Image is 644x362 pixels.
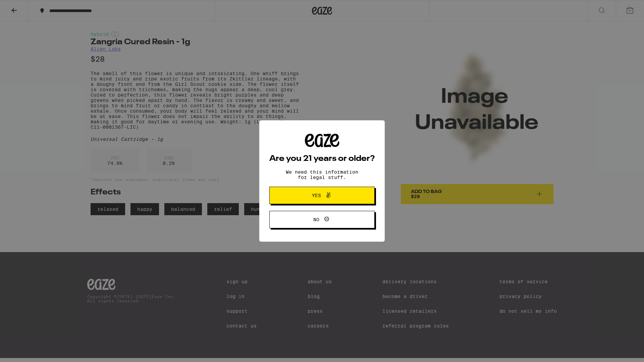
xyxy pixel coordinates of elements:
[312,193,321,198] span: Yes
[280,169,364,180] p: We need this information for legal stuff.
[269,211,375,228] button: No
[269,155,375,163] h2: Are you 21 years or older?
[313,217,319,222] span: No
[269,187,375,204] button: Yes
